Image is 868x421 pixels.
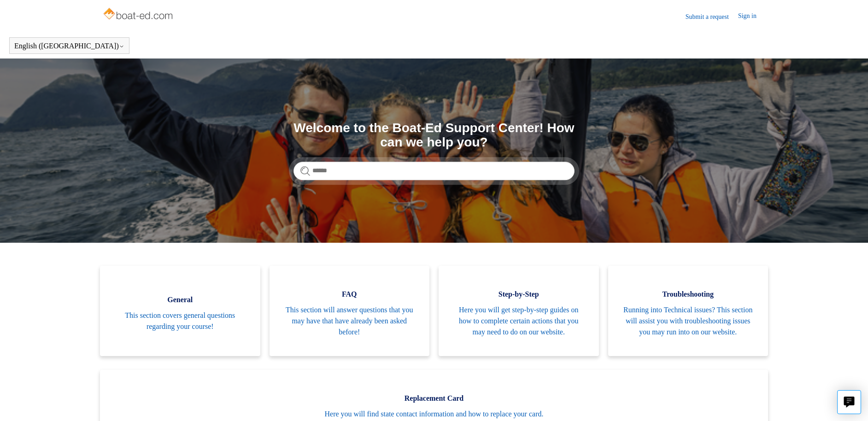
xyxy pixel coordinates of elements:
[439,266,599,356] a: Step-by-Step Here you will get step-by-step guides on how to complete certain actions that you ma...
[114,409,754,420] span: Here you will find state contact information and how to replace your card.
[283,289,416,300] span: FAQ
[608,266,768,356] a: Troubleshooting Running into Technical issues? This section will assist you with troubleshooting ...
[622,304,755,338] span: Running into Technical issues? This section will assist you with troubleshooting issues you may r...
[452,304,585,338] span: Here you will get step-by-step guides on how to complete certain actions that you may need to do ...
[738,11,766,22] a: Sign in
[100,266,260,356] a: General This section covers general questions regarding your course!
[837,390,861,414] button: Live chat
[114,294,246,305] span: General
[686,12,738,22] a: Submit a request
[283,304,416,338] span: This section will answer questions that you may have that have already been asked before!
[293,162,575,180] input: Search
[14,42,124,50] button: English ([GEOGRAPHIC_DATA])
[270,266,430,356] a: FAQ This section will answer questions that you may have that have already been asked before!
[114,393,754,404] span: Replacement Card
[293,121,575,150] h1: Welcome to the Boat-Ed Support Center! How can we help you?
[622,289,755,300] span: Troubleshooting
[102,6,176,24] img: Boat-Ed Help Center home page
[452,289,585,300] span: Step-by-Step
[114,310,246,332] span: This section covers general questions regarding your course!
